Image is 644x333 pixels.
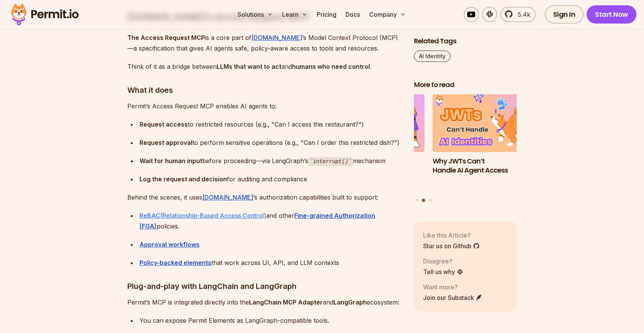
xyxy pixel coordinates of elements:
a: Policy-backed elements [140,259,211,266]
li: 2 of 3 [433,94,535,194]
li: 1 of 3 [322,94,425,194]
div: to perform sensitive operations (e.g., "Can I order this restricted dish?") [140,137,402,148]
p: Like this Article? [423,230,480,239]
h2: Related Tags [414,36,517,46]
p: Think of it as a bridge between and . [127,61,402,72]
div: You can expose Permit Elements as LangGraph-compatible tools. [140,315,402,326]
p: Permit’s Access Request MCP enables AI agents to: [127,101,402,111]
a: 5.4k [500,7,536,22]
a: Pricing [314,7,339,22]
strong: Wait for human input [140,157,202,165]
p: Permit’s MCP is integrated directly into the and ecosystem: [127,297,402,308]
button: Go to slide 1 [415,199,418,202]
a: ReBAC(Relationship-Based Access Control) [140,212,266,219]
p: Want more? [423,282,482,291]
a: [DOMAIN_NAME] [251,34,302,41]
img: Permit logo [8,2,82,27]
button: Go to slide 2 [422,199,425,202]
a: [DOMAIN_NAME] [202,193,253,201]
div: and other policies. [140,210,402,232]
a: Join our Substack [423,293,482,302]
h3: Plug-and-play with LangChain and LangGraph [127,280,402,292]
h2: More to read [414,80,517,90]
a: AI Identity [414,51,450,62]
strong: humans who need control [292,63,370,70]
h3: What it does [127,84,402,96]
button: Company [366,7,409,22]
code: interrupt() [308,157,353,166]
a: Star us on Github [423,241,480,250]
a: Sign In [545,5,584,24]
div: for auditing and compliance [140,174,402,184]
strong: LangGraph [333,298,367,306]
strong: The Access Request MCP [127,34,205,41]
div: to restricted resources (e.g., "Can I access this restaurant?") [140,119,402,130]
strong: Log the request and decision [140,175,227,183]
p: Behind the scenes, it uses ’s authorization capabilities built to support: [127,192,402,203]
a: Why JWTs Can’t Handle AI Agent AccessWhy JWTs Can’t Handle AI Agent Access [433,94,535,194]
div: Posts [414,94,517,203]
a: Approval workflows [140,241,200,248]
button: Learn [279,7,311,22]
div: that work across UI, API, and LLM contexts [140,257,402,268]
button: Go to slide 3 [429,199,432,202]
a: Tell us why [423,267,463,276]
strong: ReBAC [140,212,160,219]
img: Why JWTs Can’t Handle AI Agent Access [433,94,535,152]
button: Solutions [235,7,276,22]
div: before proceeding—via LangGraph’s mechanism [140,155,402,166]
span: 5.4k [513,10,530,19]
strong: Request approval [140,139,192,146]
h3: Why JWTs Can’t Handle AI Agent Access [433,156,535,175]
p: is a core part of ’s Model Context Protocol (MCP)—a specification that gives AI agents safe, poli... [127,32,402,54]
a: Docs [343,7,363,22]
p: Disagree? [423,256,463,265]
strong: LangChain MCP Adapter [249,298,323,306]
a: Start Now [587,5,636,24]
strong: LLMs that want to act [217,63,281,70]
h3: The Ultimate Guide to MCP Auth: Identity, Consent, and Agent Security [322,156,425,184]
strong: Request access [140,121,188,128]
